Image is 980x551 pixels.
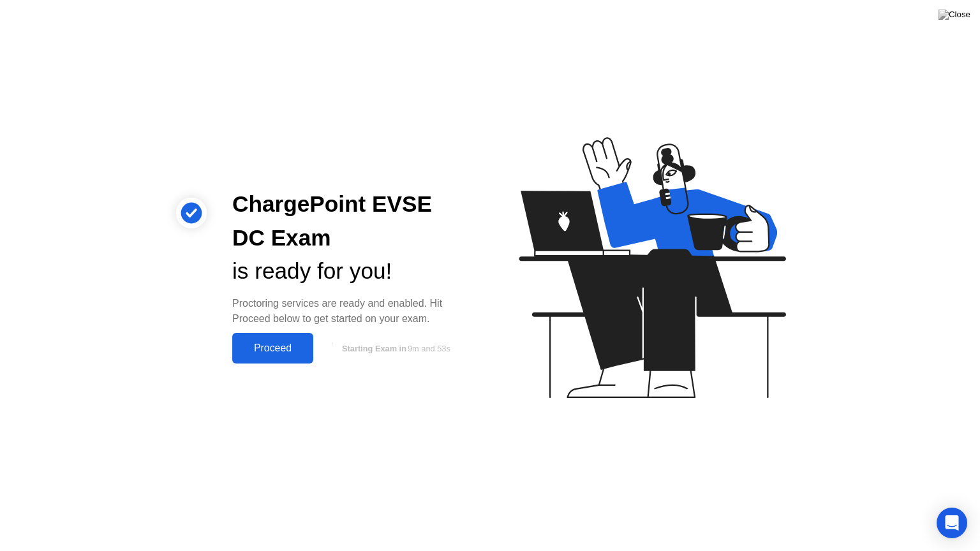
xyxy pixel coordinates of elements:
div: Proceed [236,342,309,354]
span: 9m and 53s [408,344,450,353]
button: Proceed [232,333,313,364]
div: Open Intercom Messenger [937,508,967,538]
button: Starting Exam in9m and 53s [320,336,470,360]
img: Close [939,10,970,20]
div: is ready for you! [232,254,470,288]
div: Proctoring services are ready and enabled. Hit Proceed below to get started on your exam. [232,296,470,327]
div: ChargePoint EVSE DC Exam [232,187,470,255]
